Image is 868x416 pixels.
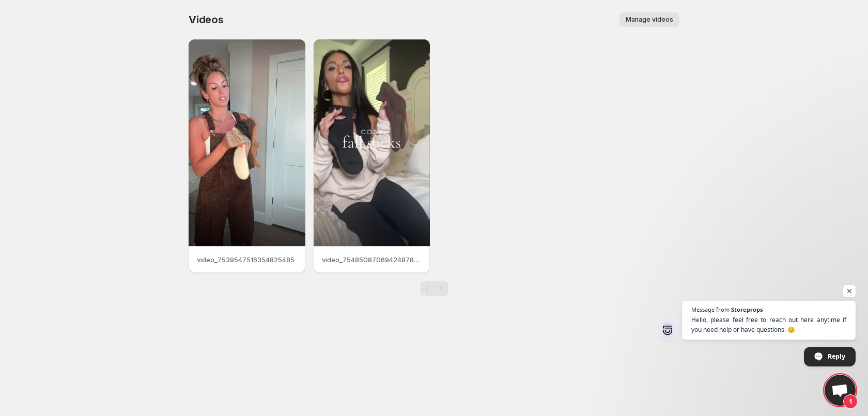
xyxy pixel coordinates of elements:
p: video_7548508706942487863 [322,254,422,265]
span: 1 [843,394,858,409]
button: Manage videos [619,12,679,27]
nav: Pagination [420,281,448,296]
p: video_7539547516354825485 [197,254,297,265]
span: Storeprops [731,307,763,312]
span: Message from [691,307,730,312]
span: Reply [828,347,845,365]
span: Hello, please feel free to reach out here anytime if you need help or have questions. 😊 [691,315,846,334]
div: Open chat [825,375,856,406]
span: Videos [189,13,224,26]
span: Manage videos [626,15,673,24]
